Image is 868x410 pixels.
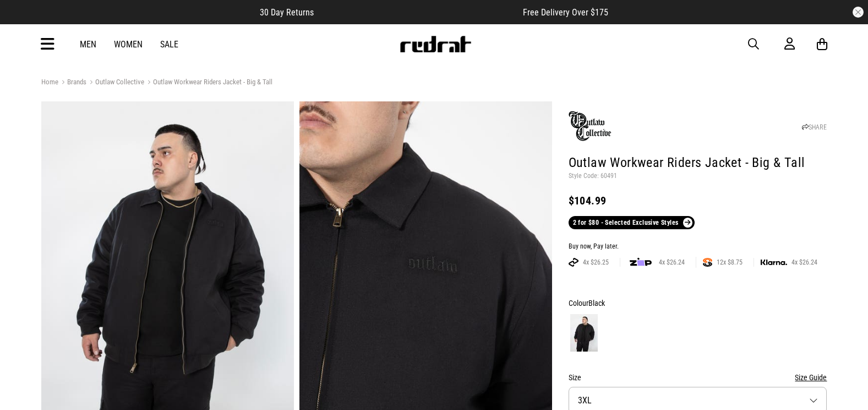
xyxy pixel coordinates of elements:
a: Sale [160,39,178,50]
span: 30 Day Returns [260,7,314,18]
div: $104.99 [569,194,827,207]
a: Outlaw Collective [86,78,144,88]
a: Brands [58,78,86,88]
img: zip [630,257,652,268]
img: Redrat logo [399,36,472,52]
div: Colour [569,296,827,310]
img: SPLITPAY [703,258,712,267]
h1: Outlaw Workwear Riders Jacket - Big & Tall [569,154,827,172]
span: 3XL [578,395,592,406]
img: Outlaw Collective [569,111,613,142]
span: 4x $26.24 [787,258,822,267]
a: Outlaw Workwear Riders Jacket - Big & Tall [144,78,272,88]
a: SHARE [802,123,827,131]
p: Style Code: 60491 [569,172,827,181]
img: Black [570,314,598,352]
span: Free Delivery Over $175 [523,7,608,18]
button: Size Guide [795,371,827,384]
a: Women [114,39,143,50]
a: Home [41,78,58,86]
iframe: Customer reviews powered by Trustpilot [336,7,501,18]
img: KLARNA [761,260,787,266]
span: 4x $26.25 [578,258,613,267]
span: 12x $8.75 [712,258,747,267]
span: 4x $26.24 [654,258,689,267]
a: Men [80,39,96,50]
div: Size [569,371,827,384]
span: Black [588,299,605,307]
img: AFTERPAY [569,258,578,267]
div: Buy now, Pay later. [569,242,827,251]
a: 2 for $80 - Selected Exclusive Styles [569,216,695,229]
